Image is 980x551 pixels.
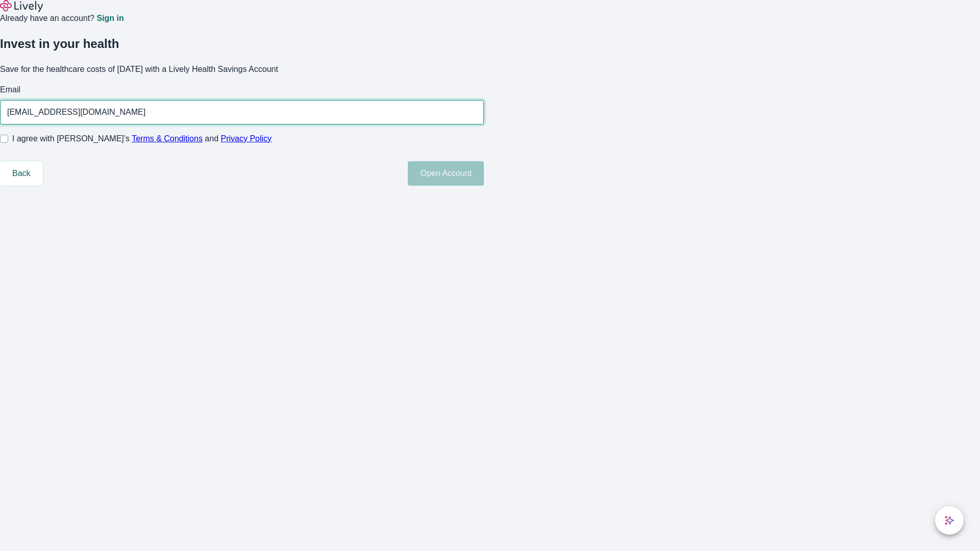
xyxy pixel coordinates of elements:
[12,133,272,145] span: I agree with [PERSON_NAME]’s and
[944,515,954,525] svg: Lively AI Assistant
[935,506,964,535] button: chat
[221,134,272,143] a: Privacy Policy
[96,14,124,22] a: Sign in
[132,134,203,143] a: Terms & Conditions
